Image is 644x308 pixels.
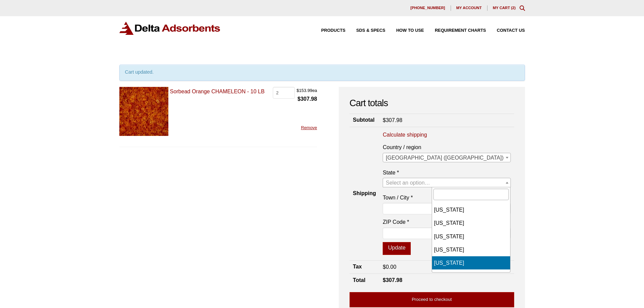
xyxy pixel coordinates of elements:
label: State [383,168,510,177]
bdi: 307.98 [383,277,402,283]
span: Select an option… [386,180,430,186]
label: ZIP Code [383,217,510,227]
bdi: 0.00 [383,264,396,270]
a: SDS & SPECS [345,28,385,33]
bdi: 307.98 [297,96,317,102]
li: [US_STATE] [432,269,510,283]
th: Tax [350,260,379,274]
span: $ [383,264,386,270]
label: Town / City [383,193,510,202]
bdi: 307.98 [383,117,402,123]
a: Calculate shipping [383,131,427,139]
a: Contact Us [486,28,525,33]
span: [PHONE_NUMBER] [410,6,445,10]
h2: Cart totals [350,98,514,109]
a: How to Use [385,28,424,33]
li: [US_STATE] [432,230,510,243]
a: [PHONE_NUMBER] [405,5,451,11]
li: [US_STATE] [432,243,510,256]
button: Update [383,242,411,255]
th: Total [350,274,379,287]
span: How to Use [396,28,424,33]
input: Product quantity [273,87,295,98]
div: Cart updated. [119,65,525,81]
a: Products [310,28,345,33]
th: Subtotal [350,114,379,127]
label: Country / region [383,143,510,152]
span: $ [383,277,386,283]
a: My account [451,5,487,11]
span: United States (US) [383,153,510,163]
li: [US_STATE] [432,203,510,216]
span: $ [383,117,386,123]
span: Requirement Charts [435,28,486,33]
span: $ [296,88,299,93]
bdi: 153.99 [296,88,312,93]
a: Proceed to checkout [350,292,514,307]
span: Products [321,28,345,33]
span: Contact Us [497,28,525,33]
div: Toggle Modal Content [520,5,525,11]
span: 2 [512,6,514,10]
img: Sorbead Orange CHAMELEON - 10 LB [119,87,168,136]
span: $ [297,96,301,102]
a: Remove this item [301,125,317,130]
span: SDS & SPECS [356,28,385,33]
img: Delta Adsorbents [119,22,221,35]
span: United States (US) [383,153,510,162]
th: Shipping [350,127,379,261]
span: ea [296,87,317,94]
li: [US_STATE] [432,216,510,230]
a: My Cart (2) [493,6,516,10]
li: [US_STATE] [432,256,510,269]
span: My account [456,6,482,10]
a: Sorbead Orange CHAMELEON - 10 LB [170,89,264,94]
a: Requirement Charts [424,28,486,33]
